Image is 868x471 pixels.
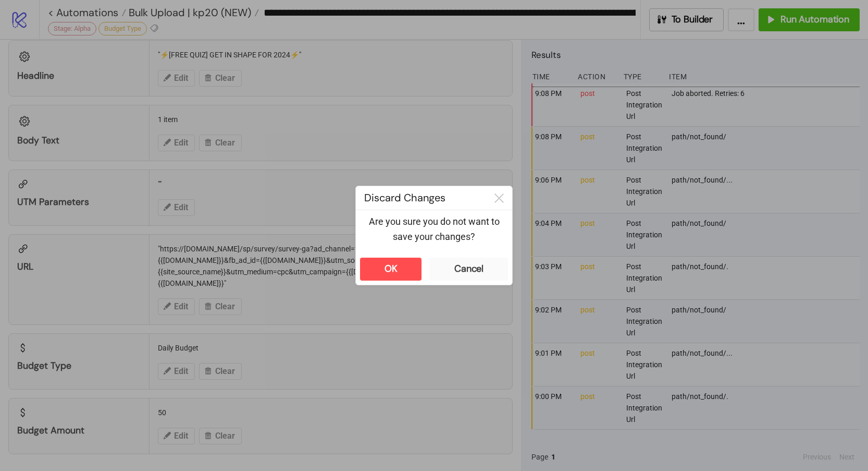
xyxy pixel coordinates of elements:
div: Cancel [454,263,483,275]
div: OK [385,263,398,275]
p: Are you sure you do not want to save your changes? [364,214,504,244]
button: Cancel [430,258,508,281]
div: Discard Changes [356,186,486,210]
button: OK [360,258,421,281]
